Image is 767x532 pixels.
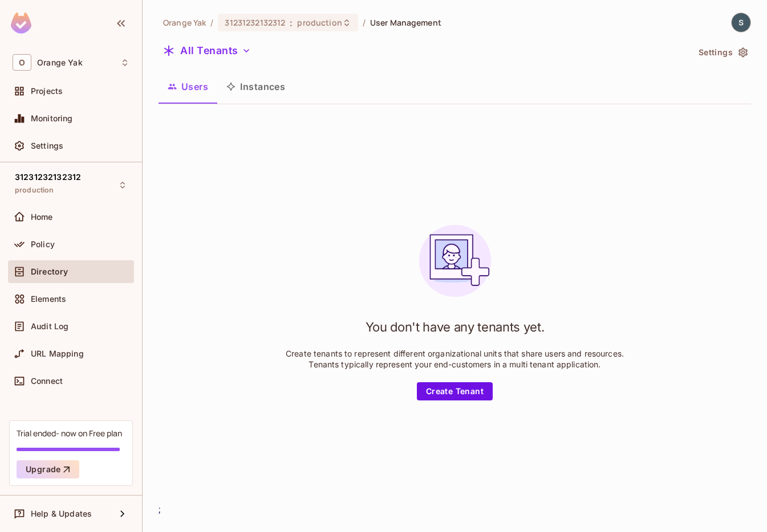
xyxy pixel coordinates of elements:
button: Upgrade [17,460,79,478]
p: Create tenants to represent different organizational units that share users and resources. Tenant... [284,348,626,370]
span: Audit Log [31,322,68,331]
span: Policy [31,240,55,249]
button: All Tenants [159,42,255,60]
span: production [297,17,342,28]
span: 31231232132312 [225,17,285,28]
span: Monitoring [31,114,73,123]
button: Settings [694,43,751,62]
button: Users [159,72,217,101]
img: shuvyankor@gmail.com [732,13,750,32]
li: / [210,17,213,28]
button: Instances [217,72,294,101]
span: Projects [31,87,63,96]
h1: You don't have any tenants yet. [366,318,544,335]
span: Workspace: Orange Yak [37,58,83,67]
span: 31231232132312 [15,173,81,182]
span: : [289,18,293,27]
span: production [15,186,54,195]
span: User Management [370,17,441,28]
span: Connect [31,377,63,386]
div: ; [159,113,751,517]
img: SReyMgAAAABJRU5ErkJggg== [11,13,31,34]
div: Trial ended- now on Free plan [17,428,122,439]
span: URL Mapping [31,349,84,358]
span: Help & Updates [31,509,92,518]
span: Home [31,212,53,222]
span: Elements [31,294,66,304]
span: Settings [31,141,63,150]
span: O [13,54,31,71]
span: the active workspace [163,17,206,28]
span: Directory [31,267,68,276]
li: / [363,17,366,28]
button: Create Tenant [417,382,493,400]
